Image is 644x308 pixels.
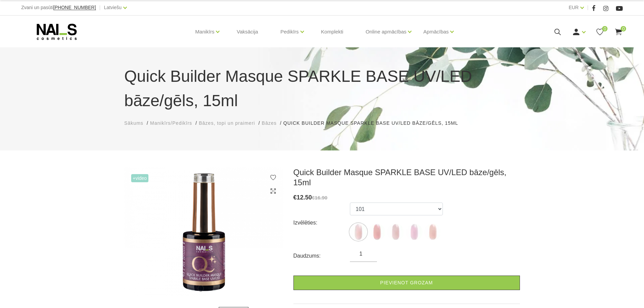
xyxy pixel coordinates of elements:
[387,223,404,240] img: ...
[293,167,520,188] h3: Quick Builder Masque SPARKLE BASE UV/LED bāze/gēls, 15ml
[195,18,215,45] a: Manikīrs
[406,223,423,240] img: ...
[53,5,96,10] span: [PHONE_NUMBER]
[262,120,277,127] a: Bāzes
[350,223,367,240] img: ...
[150,120,192,126] span: Manikīrs/Pedikīrs
[198,285,204,291] button: 1 of 2
[99,3,101,12] span: |
[621,26,626,31] span: 0
[231,16,263,48] a: Vaksācija
[602,26,607,31] span: 0
[124,64,520,113] h1: Quick Builder Masque SPARKLE BASE UV/LED bāze/gēls, 15ml
[124,120,144,127] a: Sākums
[293,194,297,201] span: €
[596,28,604,36] a: 0
[104,3,122,11] a: Latviešu
[283,120,465,127] li: Quick Builder Masque SPARKLE BASE UV/LED bāze/gēls, 15ml
[262,120,277,126] span: Bāzes
[150,120,192,127] a: Manikīrs/Pedikīrs
[21,3,96,12] div: Zvani un pasūti
[293,276,520,290] a: Pievienot grozam
[316,16,349,48] a: Komplekti
[293,217,350,228] div: Izvēlēties:
[131,174,149,182] span: +Video
[199,120,255,127] a: Bāzes, topi un praimeri
[614,28,623,36] a: 0
[199,120,255,126] span: Bāzes, topi un praimeri
[280,18,299,45] a: Pedikīrs
[569,3,579,11] a: EUR
[124,167,283,297] img: ...
[208,287,211,290] button: 2 of 2
[424,223,441,240] img: ...
[423,18,449,45] a: Apmācības
[297,194,312,201] span: 12.50
[293,251,350,261] div: Daudzums:
[365,18,406,45] a: Online apmācības
[587,3,589,12] span: |
[312,195,328,200] s: €16.90
[53,5,96,10] a: [PHONE_NUMBER]
[368,223,385,240] img: ...
[124,120,144,126] span: Sākums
